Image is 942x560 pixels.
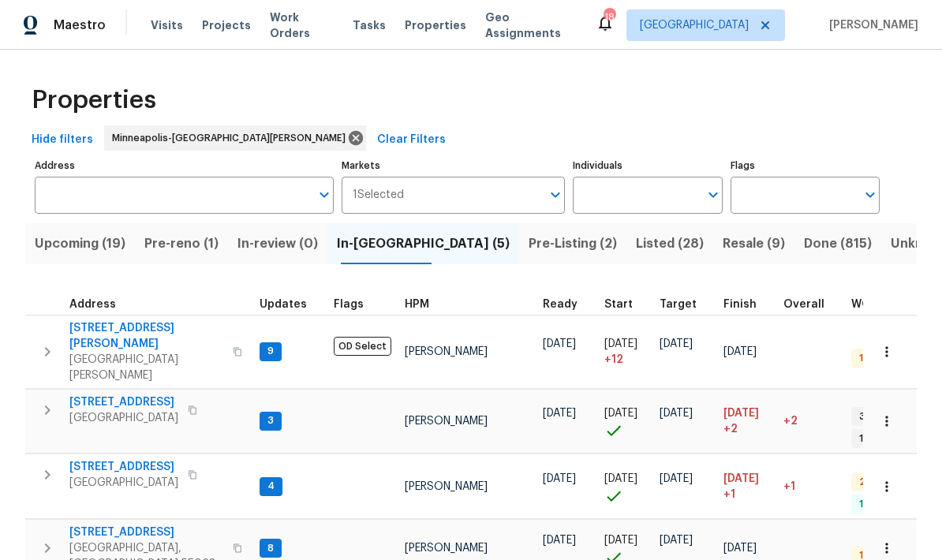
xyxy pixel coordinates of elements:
[543,299,592,310] div: Earliest renovation start date (first business day after COE or Checkout)
[777,454,845,519] td: 1 day(s) past target finish date
[660,535,693,546] span: [DATE]
[35,233,125,255] span: Upcoming (19)
[69,410,178,426] span: [GEOGRAPHIC_DATA]
[405,17,466,33] span: Properties
[371,125,452,155] button: Clear Filters
[783,299,824,310] span: Overall
[604,299,647,310] div: Actual renovation start date
[112,130,352,146] span: Minneapolis-[GEOGRAPHIC_DATA][PERSON_NAME]
[731,161,880,170] label: Flags
[334,299,364,310] span: Flags
[604,473,637,484] span: [DATE]
[377,130,446,150] span: Clear Filters
[723,233,785,255] span: Resale (9)
[237,233,318,255] span: In-review (0)
[485,9,577,41] span: Geo Assignments
[69,394,178,410] span: [STREET_ADDRESS]
[853,352,887,365] span: 1 QC
[660,299,697,310] span: Target
[723,408,759,419] span: [DATE]
[598,389,653,454] td: Project started on time
[543,473,576,484] span: [DATE]
[823,17,918,33] span: [PERSON_NAME]
[261,414,280,427] span: 3
[853,410,891,424] span: 3 WIP
[783,481,795,492] span: +1
[32,92,156,108] span: Properties
[604,299,633,310] span: Start
[604,9,615,25] div: 18
[69,475,178,491] span: [GEOGRAPHIC_DATA]
[598,315,653,388] td: Project started 12 days late
[405,481,488,492] span: [PERSON_NAME]
[261,480,281,493] span: 4
[544,184,566,206] button: Open
[405,346,488,357] span: [PERSON_NAME]
[543,338,576,349] span: [DATE]
[543,408,576,419] span: [DATE]
[69,352,223,383] span: [GEOGRAPHIC_DATA][PERSON_NAME]
[342,161,566,170] label: Markets
[353,20,386,31] span: Tasks
[144,233,219,255] span: Pre-reno (1)
[334,337,391,356] span: OD Select
[543,535,576,546] span: [DATE]
[337,233,510,255] span: In-[GEOGRAPHIC_DATA] (5)
[723,299,771,310] div: Projected renovation finish date
[261,345,280,358] span: 9
[660,299,711,310] div: Target renovation project end date
[702,184,724,206] button: Open
[529,233,617,255] span: Pre-Listing (2)
[723,421,738,437] span: +2
[604,338,637,349] span: [DATE]
[25,125,99,155] button: Hide filters
[783,416,798,427] span: +2
[405,299,429,310] span: HPM
[723,346,757,357] span: [DATE]
[104,125,366,151] div: Minneapolis-[GEOGRAPHIC_DATA][PERSON_NAME]
[604,408,637,419] span: [DATE]
[660,338,693,349] span: [DATE]
[543,299,578,310] span: Ready
[405,543,488,554] span: [PERSON_NAME]
[270,9,334,41] span: Work Orders
[783,299,839,310] div: Days past target finish date
[853,476,889,489] span: 2 QC
[69,320,223,352] span: [STREET_ADDRESS][PERSON_NAME]
[723,473,759,484] span: [DATE]
[604,352,623,368] span: + 12
[660,408,693,419] span: [DATE]
[604,535,637,546] span: [DATE]
[260,299,307,310] span: Updates
[660,473,693,484] span: [DATE]
[853,432,919,446] span: 1 Accepted
[69,299,116,310] span: Address
[723,543,757,554] span: [DATE]
[313,184,335,206] button: Open
[573,161,722,170] label: Individuals
[35,161,334,170] label: Address
[353,189,404,202] span: 1 Selected
[405,416,488,427] span: [PERSON_NAME]
[69,525,223,540] span: [STREET_ADDRESS]
[723,299,757,310] span: Finish
[151,17,183,33] span: Visits
[32,130,93,150] span: Hide filters
[202,17,251,33] span: Projects
[598,454,653,519] td: Project started on time
[859,184,881,206] button: Open
[261,542,280,555] span: 8
[851,299,938,310] span: WO Completion
[723,487,735,502] span: +1
[54,17,106,33] span: Maestro
[853,498,896,511] span: 1 Done
[777,389,845,454] td: 2 day(s) past target finish date
[717,389,777,454] td: Scheduled to finish 2 day(s) late
[636,233,704,255] span: Listed (28)
[804,233,872,255] span: Done (815)
[717,454,777,519] td: Scheduled to finish 1 day(s) late
[640,17,749,33] span: [GEOGRAPHIC_DATA]
[69,459,178,475] span: [STREET_ADDRESS]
